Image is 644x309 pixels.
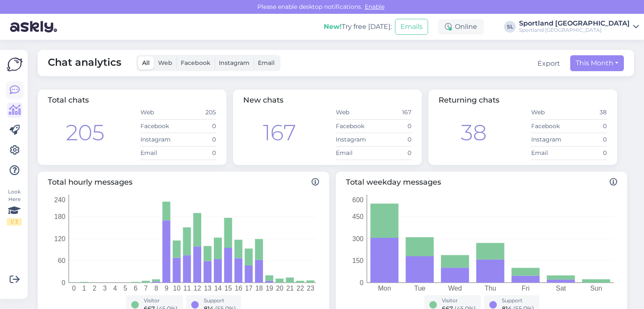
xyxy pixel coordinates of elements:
[7,188,22,226] div: Look Here
[522,285,530,292] tspan: Fri
[504,21,516,33] div: SL
[485,285,496,292] tspan: Thu
[266,285,273,292] tspan: 19
[352,196,364,203] tspan: 600
[519,20,639,33] a: Sportland [GEOGRAPHIC_DATA]Sportland [GEOGRAPHIC_DATA]
[178,106,216,119] td: 205
[569,133,607,146] td: 0
[286,285,294,292] tspan: 21
[570,55,624,71] button: This Month
[569,146,607,160] td: 0
[538,59,560,69] button: Export
[324,23,342,31] b: New!
[142,59,150,67] span: All
[144,297,178,304] div: Visitor
[173,285,181,292] tspan: 10
[82,285,86,292] tspan: 1
[360,279,364,286] tspan: 0
[144,285,148,292] tspan: 7
[62,279,65,286] tspan: 0
[214,285,222,292] tspan: 14
[296,285,304,292] tspan: 22
[113,285,117,292] tspan: 4
[178,119,216,133] td: 0
[276,285,283,292] tspan: 20
[569,119,607,133] td: 0
[439,95,499,105] span: Returning chats
[183,285,191,292] tspan: 11
[245,285,253,292] tspan: 17
[178,133,216,146] td: 0
[258,59,275,67] span: Email
[374,146,412,160] td: 0
[531,133,569,146] td: Instagram
[461,116,487,149] div: 38
[590,285,602,292] tspan: Sun
[519,27,630,33] div: Sportland [GEOGRAPHIC_DATA]
[374,106,412,119] td: 167
[335,119,374,133] td: Facebook
[140,146,178,160] td: Email
[219,59,249,67] span: Instagram
[556,285,566,292] tspan: Sat
[48,177,319,188] span: Total hourly messages
[48,95,89,105] span: Total chats
[154,285,158,292] tspan: 8
[54,213,65,220] tspan: 180
[58,257,65,264] tspan: 60
[307,285,314,292] tspan: 23
[531,106,569,119] td: Web
[335,106,374,119] td: Web
[48,55,121,71] span: Chat analytics
[362,3,387,10] span: Enable
[140,119,178,133] td: Facebook
[66,116,104,149] div: 205
[54,196,65,203] tspan: 240
[352,213,364,220] tspan: 450
[352,257,364,264] tspan: 150
[181,59,210,67] span: Facebook
[374,119,412,133] td: 0
[224,285,232,292] tspan: 15
[448,285,462,292] tspan: Wed
[103,285,106,292] tspan: 3
[374,133,412,146] td: 0
[378,285,391,292] tspan: Mon
[158,59,172,67] span: Web
[204,297,236,304] div: Support
[243,95,283,105] span: New chats
[124,285,127,292] tspan: 5
[414,285,426,292] tspan: Tue
[519,20,630,27] div: Sportland [GEOGRAPHIC_DATA]
[438,19,484,34] div: Online
[93,285,96,292] tspan: 2
[204,285,211,292] tspan: 13
[54,235,65,242] tspan: 120
[140,106,178,119] td: Web
[335,133,374,146] td: Instagram
[194,285,201,292] tspan: 12
[7,57,23,72] img: Askly Logo
[531,146,569,160] td: Email
[324,22,392,32] div: Try free [DATE]:
[165,285,169,292] tspan: 9
[395,19,428,35] button: Emails
[442,297,476,304] div: Visitor
[346,177,617,188] span: Total weekday messages
[263,116,296,149] div: 167
[255,285,263,292] tspan: 18
[72,285,76,292] tspan: 0
[7,218,22,226] div: 1 / 3
[178,146,216,160] td: 0
[140,133,178,146] td: Instagram
[335,146,374,160] td: Email
[502,297,534,304] div: Support
[352,235,364,242] tspan: 300
[134,285,138,292] tspan: 6
[569,106,607,119] td: 38
[235,285,242,292] tspan: 16
[531,119,569,133] td: Facebook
